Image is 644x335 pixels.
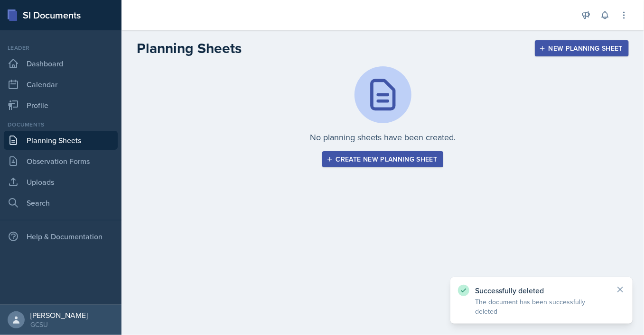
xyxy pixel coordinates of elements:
a: Dashboard [4,54,118,73]
h2: Planning Sheets [137,40,242,57]
button: Create new planning sheet [322,151,444,167]
div: Help & Documentation [4,227,118,246]
div: Documents [4,120,118,129]
a: Search [4,193,118,212]
a: Observation Forms [4,152,118,171]
a: Calendar [4,75,118,94]
p: The document has been successfully deleted [475,297,608,316]
a: Uploads [4,172,118,191]
div: GCSU [30,320,88,329]
p: Successfully deleted [475,286,608,295]
div: [PERSON_NAME] [30,310,88,320]
button: New Planning Sheet [535,40,629,56]
p: No planning sheets have been created. [310,131,456,144]
a: Planning Sheets [4,131,118,150]
div: New Planning Sheet [541,45,623,52]
a: Profile [4,96,118,115]
div: Create new planning sheet [328,155,438,163]
div: Leader [4,44,118,52]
